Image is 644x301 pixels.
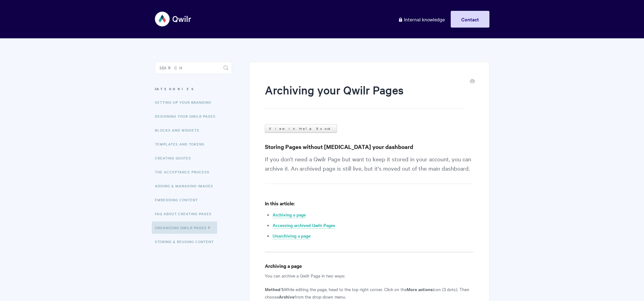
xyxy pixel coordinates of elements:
h1: Archiving your Qwilr Pages [265,82,464,109]
a: Internal knowledge [393,11,449,28]
p: While editing the page, head to the top right corner. Click on the icon (3 dots). Then choose fro... [265,286,473,300]
strong: Archive [279,293,295,300]
a: Blocks and Widgets [155,124,204,136]
a: The Acceptance Process [155,166,214,178]
h4: Archiving a page [265,262,473,270]
input: Search [155,62,232,74]
a: Setting up your Branding [155,96,216,108]
h3: Storing Pages without [MEDICAL_DATA] your dashboard [265,142,473,151]
strong: Method 1: [265,286,284,292]
p: You can archive a Qwilr Page in two ways: [265,272,473,279]
a: View in Help Scout [265,124,337,133]
a: Contact [451,11,489,28]
a: Organizing Qwilr Pages [152,221,217,234]
a: Embedding Content [155,194,203,206]
a: Accessing archived Qwilr Pages [273,222,335,229]
a: Designing Your Qwilr Pages [155,110,220,122]
a: Adding & Managing Images [155,180,218,192]
h3: Categories [155,83,232,94]
a: Templates and Tokens [155,138,209,150]
a: Storing & Reusing Content [155,235,218,248]
a: Print this Article [470,78,475,85]
strong: More actions [407,286,433,292]
p: If you don't need a Qwilr Page but want to keep it stored in your account, you can archive it. An... [265,154,473,184]
strong: In this article: [265,200,295,207]
a: Archiving a page [273,212,306,218]
img: Qwilr Help Center [155,7,192,31]
a: Unarchiving a page [273,233,310,239]
a: Creating Quotes [155,152,196,164]
a: FAQ About Creating Pages [155,207,216,220]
